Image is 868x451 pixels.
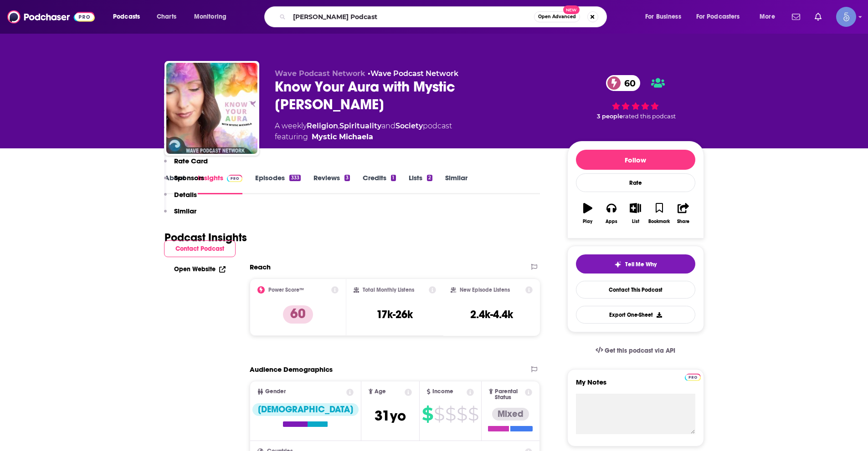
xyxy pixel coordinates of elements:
span: New [563,5,580,14]
span: For Podcasters [696,10,740,23]
h2: Power Score™ [268,287,304,293]
button: Follow [576,150,695,170]
span: $ [422,407,433,421]
span: rated this podcast [623,113,676,120]
h2: Reach [250,263,271,271]
a: Lists2 [409,173,432,194]
div: Rate [576,173,695,192]
button: Contact Podcast [164,240,236,257]
a: Charts [151,10,182,24]
span: More [760,10,775,23]
button: open menu [188,10,238,24]
span: $ [434,407,444,421]
span: • [368,69,458,78]
button: Show profile menu [836,7,856,27]
h2: Total Monthly Listens [363,287,414,293]
div: 1 [391,175,395,181]
input: Search podcasts, credits, & more... [289,10,534,24]
img: Podchaser - Follow, Share and Rate Podcasts [7,8,95,25]
h3: 17k-26k [376,308,413,321]
span: $ [468,407,478,421]
button: Play [576,197,600,230]
a: Society [395,122,423,130]
button: Apps [600,197,623,230]
div: 2 [427,175,432,181]
a: Credits1 [363,173,395,194]
span: Charts [157,10,176,23]
a: Contact This Podcast [576,281,695,299]
img: User Profile [836,7,856,27]
div: 333 [289,175,300,181]
a: Show notifications dropdown [788,9,804,25]
a: Episodes333 [255,173,300,194]
img: Podchaser Pro [685,374,701,381]
a: Get this podcast via API [588,340,683,362]
div: Apps [606,219,617,224]
a: Religion [307,122,338,130]
div: 60 3 peoplerated this podcast [567,69,704,126]
button: open menu [753,10,786,24]
p: Sponsors [174,173,204,182]
p: 60 [283,305,313,324]
div: Mixed [492,408,529,421]
button: Share [671,197,695,230]
h2: New Episode Listens [460,287,510,293]
span: For Business [645,10,681,23]
div: Play [583,219,592,224]
button: open menu [639,10,693,24]
span: Income [432,389,453,395]
span: 31 yo [375,407,406,425]
button: List [623,197,647,230]
button: open menu [690,10,753,24]
a: Similar [445,173,467,194]
span: Podcasts [113,10,140,23]
a: Spirituality [339,122,381,130]
div: Share [677,219,689,224]
span: Logged in as Spiral5-G1 [836,7,856,27]
a: Open Website [174,265,226,273]
span: , [338,122,339,130]
p: Details [174,190,197,199]
h3: 2.4k-4.4k [470,308,513,321]
span: Tell Me Why [625,261,657,268]
div: Search podcasts, credits, & more... [273,6,616,27]
button: open menu [107,10,152,24]
span: 60 [615,75,640,91]
a: Mystic Michaela [312,132,373,142]
h2: Audience Demographics [250,365,333,374]
p: Similar [174,207,196,215]
button: Similar [164,207,196,223]
a: Pro website [685,372,701,381]
span: Parental Status [495,389,524,400]
span: Get this podcast via API [605,347,675,355]
button: Bookmark [647,197,671,230]
button: Sponsors [164,173,204,190]
span: Wave Podcast Network [275,69,365,78]
span: $ [457,407,467,421]
span: $ [445,407,456,421]
a: Wave Podcast Network [370,69,458,78]
span: Monitoring [194,10,226,23]
img: Know Your Aura with Mystic Michaela [166,63,257,154]
button: Open AdvancedNew [534,11,580,22]
label: My Notes [576,378,695,394]
div: A weekly podcast [275,121,452,142]
div: 3 [344,175,350,181]
span: Gender [265,389,286,395]
span: 3 people [597,113,623,120]
span: and [381,122,395,130]
div: Bookmark [648,219,670,224]
span: Open Advanced [538,15,576,19]
button: tell me why sparkleTell Me Why [576,254,695,274]
img: tell me why sparkle [614,261,621,268]
div: List [632,219,639,224]
span: featuring [275,132,452,142]
button: Details [164,190,197,207]
button: Export One-Sheet [576,306,695,324]
span: Age [375,389,386,395]
a: Reviews3 [313,173,350,194]
a: Show notifications dropdown [811,9,825,25]
div: [DEMOGRAPHIC_DATA] [252,403,359,416]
